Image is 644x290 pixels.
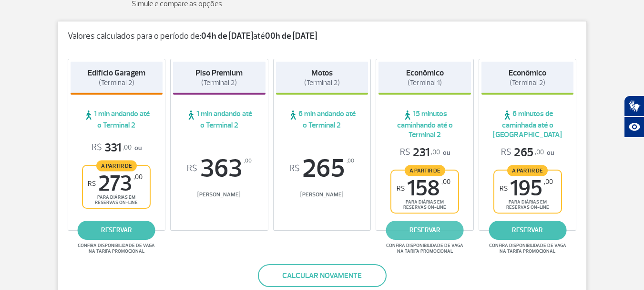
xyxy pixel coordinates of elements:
p: ou [501,145,554,160]
p: Valores calculados para o período de: até [68,31,577,42]
span: 273 [88,173,143,194]
p: ou [400,145,450,160]
span: Confira disponibilidade de vaga na tarifa promocional [76,243,156,254]
span: 195 [500,178,553,199]
div: Plugin de acessibilidade da Hand Talk. [624,96,644,138]
span: [PERSON_NAME] [173,191,266,198]
sup: ,00 [544,178,553,186]
sup: R$ [88,180,96,188]
span: 331 [92,140,132,155]
span: 363 [173,156,266,182]
span: 265 [276,156,368,182]
span: 15 minutos caminhando até o Terminal 2 [378,109,471,140]
sup: ,00 [133,173,143,181]
span: [PERSON_NAME] [276,191,368,198]
sup: R$ [289,163,300,174]
span: 1 min andando até o Terminal 2 [173,109,266,130]
span: (Terminal 2) [99,78,134,87]
span: (Terminal 2) [201,78,237,87]
span: Confira disponibilidade de vaga na tarifa promocional [488,243,568,254]
sup: R$ [397,184,405,193]
span: para diárias em reservas on-line [502,199,553,210]
span: 6 min andando até o Terminal 2 [276,109,368,130]
span: 1 min andando até o Terminal 2 [71,109,163,130]
span: A partir de [507,165,548,176]
span: para diárias em reservas on-line [399,199,450,210]
span: (Terminal 2) [510,78,545,87]
sup: ,00 [244,156,252,166]
span: para diárias em reservas on-line [91,194,142,205]
button: Calcular novamente [258,264,387,287]
strong: Piso Premium [195,68,243,78]
sup: ,00 [441,178,450,186]
span: (Terminal 1) [408,78,442,87]
span: 265 [501,145,544,160]
strong: Edifício Garagem [88,68,145,78]
span: A partir de [405,165,445,176]
sup: R$ [187,163,197,174]
button: Abrir tradutor de língua de sinais. [624,96,644,117]
span: A partir de [96,160,137,171]
a: reservar [489,221,566,240]
strong: 00h de [DATE] [265,31,317,42]
sup: ,00 [347,156,354,166]
p: ou [92,140,142,155]
strong: Motos [311,68,333,78]
strong: Econômico [406,68,444,78]
span: 231 [400,145,440,160]
button: Abrir recursos assistivos. [624,117,644,138]
a: reservar [78,221,155,240]
span: 6 minutos de caminhada até o [GEOGRAPHIC_DATA] [481,109,574,140]
span: 158 [397,178,450,199]
span: (Terminal 2) [304,78,340,87]
a: reservar [386,221,464,240]
sup: R$ [500,184,508,193]
span: Confira disponibilidade de vaga na tarifa promocional [385,243,465,254]
strong: Econômico [509,68,546,78]
strong: 04h de [DATE] [201,31,253,42]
